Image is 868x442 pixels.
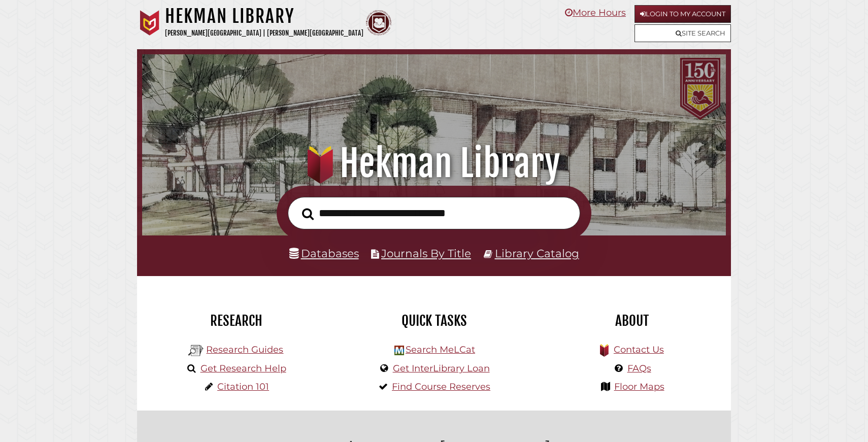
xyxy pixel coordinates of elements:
a: Find Course Reserves [392,381,490,392]
a: Search MeLCat [406,344,475,355]
p: [PERSON_NAME][GEOGRAPHIC_DATA] | [PERSON_NAME][GEOGRAPHIC_DATA] [165,27,363,39]
a: Floor Maps [614,381,664,392]
a: More Hours [565,7,626,18]
h1: Hekman Library [165,5,363,27]
img: Calvin Theological Seminary [366,10,391,36]
a: Research Guides [206,344,283,355]
a: Site Search [635,24,731,42]
a: Databases [289,247,359,260]
img: Hekman Library Logo [188,343,204,358]
img: Hekman Library Logo [394,346,404,355]
a: Contact Us [614,344,664,355]
a: Get Research Help [201,363,286,374]
i: Search [302,208,314,220]
a: FAQs [627,363,651,374]
a: Login to My Account [635,5,731,23]
a: Get InterLibrary Loan [393,363,490,374]
a: Journals By Title [381,247,471,260]
h2: About [541,312,723,329]
h2: Quick Tasks [343,312,525,329]
a: Library Catalog [495,247,579,260]
h1: Hekman Library [155,141,713,186]
h2: Research [145,312,327,329]
button: Search [297,205,319,223]
img: Calvin University [137,10,162,36]
a: Citation 101 [217,381,269,392]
